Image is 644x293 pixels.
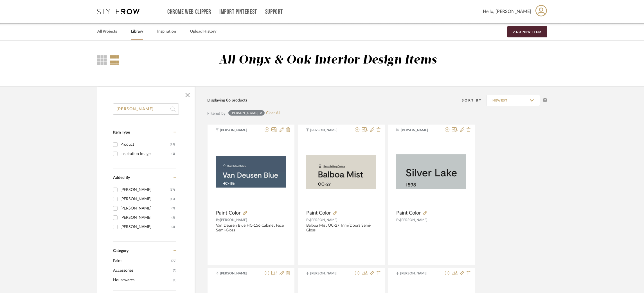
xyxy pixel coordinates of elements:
[172,149,175,158] div: (1)
[172,204,175,213] div: (7)
[216,156,286,188] img: Paint Color
[219,53,437,67] div: All Onyx & Oak Interior Design Items
[171,256,176,265] span: (79)
[400,271,436,276] span: [PERSON_NAME]
[113,256,170,266] span: Paint
[207,111,226,117] div: Filtered by
[219,10,257,14] a: Import Pinterest
[396,137,466,207] div: 0
[131,28,143,35] a: Library
[113,249,129,253] span: Category
[172,213,175,222] div: (5)
[310,218,337,222] span: [PERSON_NAME]
[220,128,255,133] span: [PERSON_NAME]
[306,223,376,233] div: Balboa Mist OC-27 Trim/Doors Semi-Gloss
[216,223,286,233] div: Van Deusen Blue HC-156 Cabinet Face Semi-Gloss
[120,185,170,194] div: [PERSON_NAME]
[120,222,172,231] div: [PERSON_NAME]
[113,130,130,134] span: Item Type
[120,149,172,158] div: Inspiration Image
[113,275,172,285] span: Housewares
[396,218,400,222] span: By
[401,128,436,133] span: [PERSON_NAME]
[216,210,241,216] span: Paint Color
[113,266,172,275] span: Accessories
[120,213,172,222] div: [PERSON_NAME]
[507,26,547,37] button: Add New Item
[266,111,280,116] a: Clear All
[182,89,193,101] button: Close
[306,155,376,189] img: Paint Color
[170,140,175,149] div: (85)
[120,195,170,204] div: [PERSON_NAME]
[170,185,175,194] div: (57)
[306,137,376,207] div: 0
[400,218,427,222] span: [PERSON_NAME]
[97,28,117,35] a: All Projects
[113,103,179,115] input: Search within 86 results
[306,210,331,216] span: Paint Color
[216,137,286,207] div: 0
[167,10,211,14] a: Chrome Web Clipper
[462,98,487,103] div: Sort By
[120,204,172,213] div: [PERSON_NAME]
[306,218,310,222] span: By
[190,28,216,35] a: Upload History
[231,111,259,115] div: [PERSON_NAME]
[170,195,175,204] div: (15)
[310,271,346,276] span: [PERSON_NAME]
[396,210,421,216] span: Paint Color
[113,176,130,180] span: Added By
[157,28,176,35] a: Inspiration
[265,10,283,14] a: Support
[220,271,255,276] span: [PERSON_NAME]
[216,218,220,222] span: By
[173,266,176,275] span: (5)
[310,128,346,133] span: [PERSON_NAME]
[396,154,466,189] img: Paint Color
[483,8,531,15] span: Hello, [PERSON_NAME]
[120,140,170,149] div: Product
[220,218,247,222] span: [PERSON_NAME]
[172,222,175,231] div: (2)
[207,97,247,103] div: Displaying 86 products
[173,276,176,285] span: (1)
